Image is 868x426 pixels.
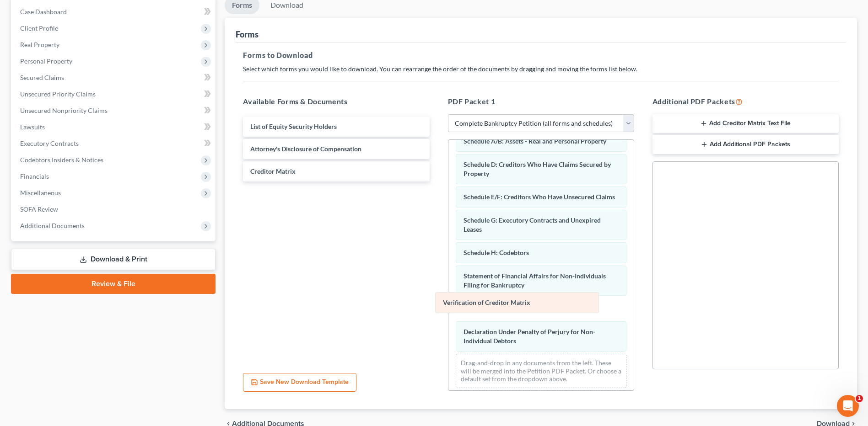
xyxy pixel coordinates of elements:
span: Codebtors Insiders & Notices [20,156,103,164]
span: Miscellaneous [20,189,61,197]
span: List of Equity Security Holders [250,122,337,130]
div: Forms [236,29,259,40]
span: Schedule A/B: Assets - Real and Personal Property [464,137,606,145]
a: Lawsuits [13,119,216,135]
span: Executory Contracts [20,139,79,147]
span: Lawsuits [20,123,45,131]
a: Executory Contracts [13,135,216,152]
span: Schedule D: Creditors Who Have Claims Secured by Property [464,160,611,177]
button: Add Creditor Matrix Text File [652,114,839,133]
span: SOFA Review [20,205,58,213]
span: Client Profile [20,24,58,32]
span: Case Dashboard [20,8,67,16]
span: Personal Property [20,57,72,65]
span: Statement of Financial Affairs for Non-Individuals Filing for Bankruptcy [464,272,606,289]
span: Real Property [20,41,59,48]
span: Attorney's Disclosure of Compensation [250,145,361,153]
iframe: Intercom live chat [837,395,859,417]
button: Add Additional PDF Packets [652,135,839,154]
span: Secured Claims [20,74,64,81]
a: Unsecured Priority Claims [13,86,216,102]
h5: Forms to Download [243,50,839,61]
h5: Additional PDF Packets [652,96,839,107]
span: Financials [20,172,49,180]
span: Additional Documents [20,222,85,229]
a: Case Dashboard [13,4,216,20]
span: Unsecured Priority Claims [20,90,96,98]
span: Declaration Under Penalty of Perjury for Non-Individual Debtors [464,328,595,345]
button: Save New Download Template [243,373,356,392]
p: Select which forms you would like to download. You can rearrange the order of the documents by dr... [243,64,839,74]
span: 1 [856,395,863,402]
span: Schedule G: Executory Contracts and Unexpired Leases [464,216,601,233]
a: Unsecured Nonpriority Claims [13,102,216,119]
a: SOFA Review [13,201,216,218]
a: Review & File [11,274,216,294]
span: Verification of Creditor Matrix [443,298,530,306]
div: Drag-and-drop in any documents from the left. These will be merged into the Petition PDF Packet. ... [456,354,626,388]
h5: PDF Packet 1 [448,96,634,107]
span: Creditor Matrix [250,167,296,175]
a: Download & Print [11,249,216,270]
span: Schedule E/F: Creditors Who Have Unsecured Claims [464,193,615,201]
a: Secured Claims [13,69,216,86]
span: Unsecured Nonpriority Claims [20,106,108,114]
h5: Available Forms & Documents [243,96,429,107]
span: Schedule H: Codebtors [464,249,529,256]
